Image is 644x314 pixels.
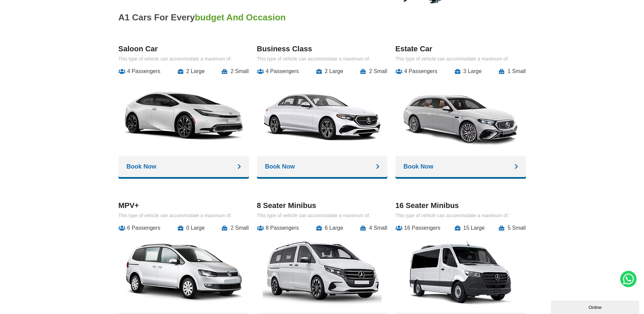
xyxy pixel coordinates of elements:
h3: 16 Seater Minibus [395,201,526,210]
a: Book Now [395,156,526,177]
li: 2 Small [222,68,249,74]
img: A1 Taxis MPV+ [124,236,243,308]
li: 1 Small [499,68,526,74]
img: A1 Taxis 16 Seater Minibus [401,236,520,308]
p: This type of vehicle can accommodate a maximum of: [257,56,387,62]
li: 3 Large [455,68,482,74]
img: A1 Taxis Saloon Car [124,80,243,151]
h3: Business Class [257,45,387,53]
li: 4 Passengers [395,68,438,74]
p: This type of vehicle can accommodate a maximum of: [257,213,387,218]
p: This type of vehicle can accommodate a maximum of: [395,213,526,218]
li: 4 Passengers [257,68,299,74]
li: 2 Small [222,225,249,231]
li: 0 Large [178,225,205,231]
li: 8 Passengers [257,225,299,231]
h3: Saloon Car [118,45,249,53]
li: 4 Passengers [118,68,161,74]
li: 6 Passengers [118,225,161,231]
a: Book Now [118,156,249,177]
p: This type of vehicle can accommodate a maximum of: [118,56,249,62]
h3: Estate Car [395,45,526,53]
li: 2 Large [178,68,205,74]
h3: MPV+ [118,201,249,210]
p: This type of vehicle can accommodate a maximum of: [395,56,526,62]
img: A1 Taxis 8 Seater Minibus [263,236,382,308]
img: A1 Taxis Business Class Cars [263,80,382,151]
li: 2 Large [316,68,343,74]
iframe: chat widget [551,299,641,314]
span: budget and occasion [195,12,286,22]
li: 2 Small [360,68,387,74]
img: A1 Taxis Estate Car [401,80,520,151]
li: 6 Large [316,225,343,231]
li: 16 Passengers [395,225,441,231]
li: 4 Small [360,225,387,231]
a: Book Now [257,156,387,177]
li: 15 Large [455,225,485,231]
h2: A1 cars for every [118,12,526,23]
li: 5 Small [499,225,526,231]
h3: 8 Seater Minibus [257,201,387,210]
p: This type of vehicle can accommodate a maximum of: [118,213,249,218]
